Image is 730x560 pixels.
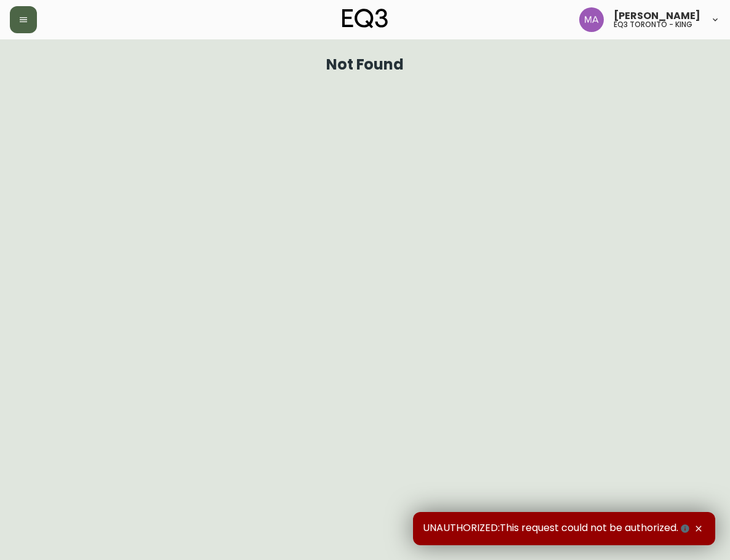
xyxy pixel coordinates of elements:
span: [PERSON_NAME] [614,11,700,21]
span: UNAUTHORIZED:This request could not be authorized. [423,522,692,535]
img: 4f0989f25cbf85e7eb2537583095d61e [579,7,604,32]
h5: eq3 toronto - king [614,21,692,28]
h1: Not Found [326,59,404,70]
img: logo [342,9,388,28]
